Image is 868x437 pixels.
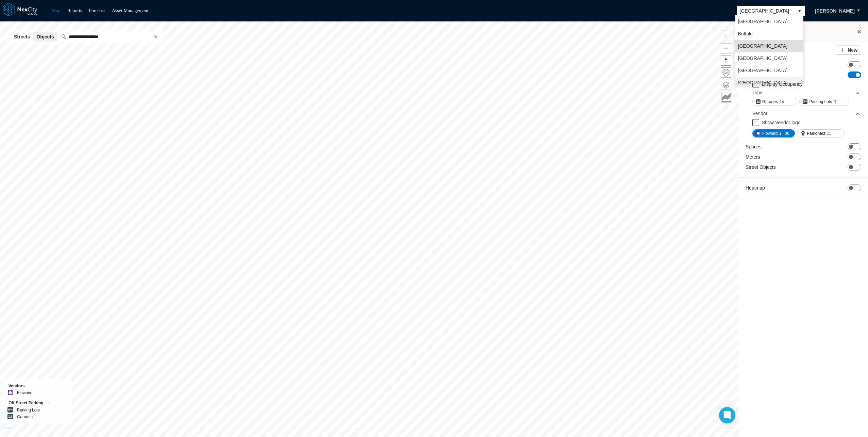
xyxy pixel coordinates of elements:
span: 15 [827,130,831,137]
span: 0 [834,98,836,105]
label: Spaces [746,143,762,150]
label: Flowbird [17,389,32,396]
div: Type [752,89,763,96]
span: Zoom in [721,31,731,41]
span: Streets [14,33,30,40]
button: Layers management [721,80,731,90]
label: Parking Lots [17,407,40,414]
a: Mapbox homepage [3,427,11,435]
button: [PERSON_NAME] [808,5,862,17]
span: 1 [779,130,782,137]
button: Key metrics [721,92,731,102]
label: Meters [746,153,760,160]
button: Parking Lots0 [799,98,849,106]
button: Objects [33,32,57,42]
a: Reports [67,8,82,13]
div: Vendor [752,110,767,117]
label: Show Vendor logo [762,120,801,125]
span: 1 [48,401,50,405]
span: [GEOGRAPHIC_DATA] [740,7,791,14]
div: Vendors [9,383,67,389]
span: [GEOGRAPHIC_DATA] [738,43,788,49]
span: New [848,47,857,53]
label: Street Objects [746,164,776,171]
div: Type [752,87,861,98]
span: [PERSON_NAME] [815,7,855,14]
button: select [794,6,805,16]
span: Zoom out [721,43,731,53]
span: [GEOGRAPHIC_DATA] [738,18,788,25]
span: Buffalo [738,30,753,37]
span: Objects [36,33,54,40]
span: Parkonect [807,130,825,137]
button: Parkonect15 [797,129,845,137]
span: 16 [780,98,784,105]
span: [GEOGRAPHIC_DATA][PERSON_NAME] [738,79,801,93]
label: Heatmap [746,184,765,191]
span: clear [151,32,161,42]
span: Flowbird [762,130,778,137]
button: Streets [11,32,33,42]
button: Flowbird1 [752,129,795,137]
label: Garages [17,414,33,420]
button: Zoom out [721,43,731,53]
div: Off-Street Parking [9,400,67,407]
span: [GEOGRAPHIC_DATA] [738,67,788,74]
span: Reset bearing to north [721,55,731,65]
label: Display Occupancy [762,81,803,87]
a: Map [52,8,61,13]
button: Garages16 [752,98,797,106]
button: Home [721,67,731,78]
button: Reset bearing to north [721,55,731,66]
button: New [836,46,861,54]
div: Vendor [752,108,861,118]
span: Garages [762,98,778,105]
a: Asset Management [112,8,149,13]
span: Parking Lots [809,98,832,105]
button: Zoom in [721,31,731,41]
span: [GEOGRAPHIC_DATA] [738,55,788,62]
a: Forecast [89,8,105,13]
